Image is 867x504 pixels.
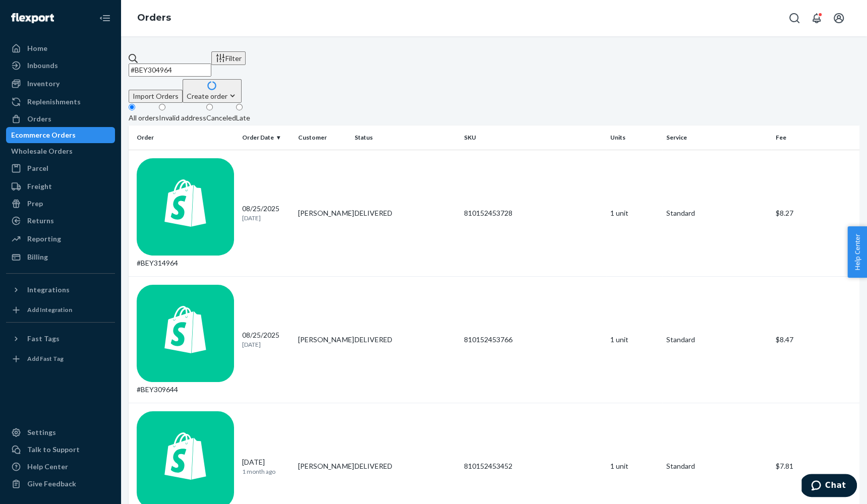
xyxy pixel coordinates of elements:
[772,150,859,276] td: $8.27
[6,459,115,475] a: Help Center
[294,150,350,276] td: [PERSON_NAME]
[662,125,772,150] th: Service
[159,104,165,110] input: Invalid address
[27,97,81,107] div: Replenishments
[242,340,290,349] p: [DATE]
[464,208,602,218] div: 810152453728
[355,461,456,471] div: DELIVERED
[137,285,234,395] div: #BEY309644
[6,160,115,176] a: Parcel
[187,91,238,101] div: Create order
[801,474,857,499] iframe: Opens a widget where you can chat to one of our agents
[27,199,43,209] div: Prep
[27,305,72,314] div: Add Integration
[784,8,804,28] button: Open Search Box
[606,125,662,150] th: Units
[129,125,238,150] th: Order
[606,150,662,276] td: 1 unit
[129,90,183,103] button: Import Orders
[129,64,211,77] input: Search orders
[206,113,236,123] div: Canceled
[6,127,115,143] a: Ecommerce Orders
[27,163,48,173] div: Parcel
[242,330,290,349] div: 08/25/2025
[6,302,115,318] a: Add Integration
[6,143,115,159] a: Wholesale Orders
[206,104,213,110] input: Canceled
[27,354,64,363] div: Add Fast Tag
[6,196,115,212] a: Prep
[27,43,47,53] div: Home
[772,125,859,150] th: Fee
[27,114,51,124] div: Orders
[27,252,48,262] div: Billing
[6,424,115,440] a: Settings
[666,335,768,345] p: Standard
[129,4,179,33] ol: breadcrumbs
[242,457,290,476] div: [DATE]
[464,335,602,345] div: 810152453766
[27,79,60,89] div: Inventory
[847,226,867,278] button: Help Center
[806,8,827,28] button: Open notifications
[242,214,290,222] p: [DATE]
[129,104,135,110] input: All orders
[242,467,290,476] p: 1 month ago
[772,276,859,403] td: $8.47
[6,57,115,74] a: Inbounds
[355,335,456,345] div: DELIVERED
[215,53,242,64] div: Filter
[6,476,115,492] button: Give Feedback
[95,8,115,28] button: Close Navigation
[27,334,60,344] div: Fast Tags
[666,208,768,218] p: Standard
[27,445,80,455] div: Talk to Support
[183,79,242,103] button: Create order
[11,146,73,156] div: Wholesale Orders
[27,60,58,71] div: Inbounds
[242,204,290,222] div: 08/25/2025
[6,249,115,265] a: Billing
[6,94,115,110] a: Replenishments
[464,461,602,471] div: 810152453452
[6,282,115,298] button: Integrations
[829,8,849,28] button: Open account menu
[6,178,115,195] a: Freight
[6,351,115,367] a: Add Fast Tag
[11,130,76,140] div: Ecommerce Orders
[27,479,76,489] div: Give Feedback
[129,113,159,123] div: All orders
[6,40,115,56] a: Home
[27,427,56,437] div: Settings
[137,12,171,23] a: Orders
[351,125,460,150] th: Status
[159,113,206,123] div: Invalid address
[460,125,606,150] th: SKU
[6,111,115,127] a: Orders
[355,208,456,218] div: DELIVERED
[236,113,250,123] div: Late
[27,181,52,192] div: Freight
[6,213,115,229] a: Returns
[27,234,61,244] div: Reporting
[11,13,54,23] img: Flexport logo
[6,76,115,92] a: Inventory
[238,125,294,150] th: Order Date
[27,285,70,295] div: Integrations
[606,276,662,403] td: 1 unit
[137,158,234,268] div: #BEY314964
[666,461,768,471] p: Standard
[6,442,115,458] button: Talk to Support
[211,51,246,65] button: Filter
[27,216,54,226] div: Returns
[298,133,346,142] div: Customer
[236,104,243,110] input: Late
[294,276,350,403] td: [PERSON_NAME]
[6,231,115,247] a: Reporting
[6,331,115,347] button: Fast Tags
[27,462,68,472] div: Help Center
